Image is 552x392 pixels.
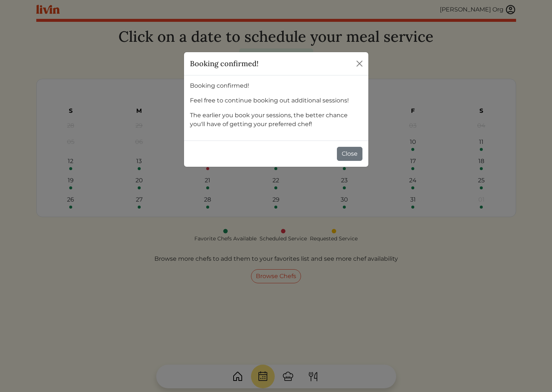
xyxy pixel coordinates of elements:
[337,147,362,161] button: Close
[190,96,362,105] p: Feel free to continue booking out additional sessions!
[190,111,362,129] p: The earlier you book your sessions, the better chance you'll have of getting your preferred chef!
[190,81,362,90] p: Booking confirmed!
[354,58,365,70] button: Close
[190,58,258,69] h5: Booking confirmed!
